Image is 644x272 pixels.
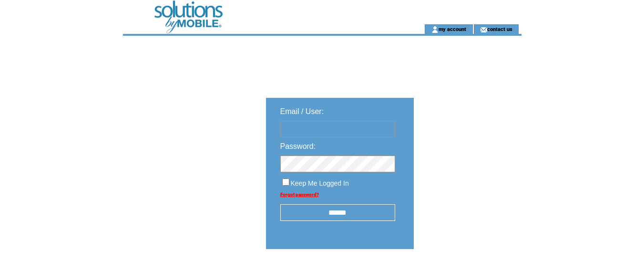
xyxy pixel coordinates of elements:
span: Keep Me Logged In [291,179,349,187]
a: my account [439,26,466,32]
span: Email / User: [280,107,324,115]
a: contact us [487,26,512,32]
a: Forgot password? [280,192,319,197]
img: account_icon.gif;jsessionid=F6BA5A28227284EA2B6BD39527A2CBE8 [431,26,439,33]
span: Password: [280,142,316,150]
img: contact_us_icon.gif;jsessionid=F6BA5A28227284EA2B6BD39527A2CBE8 [480,26,487,33]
